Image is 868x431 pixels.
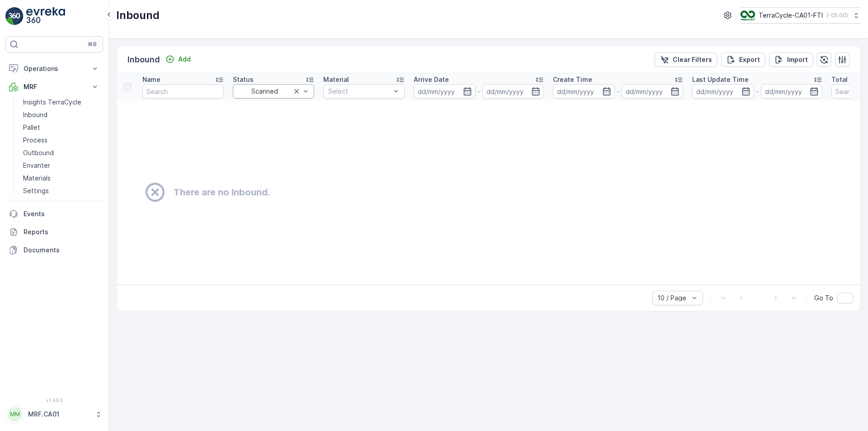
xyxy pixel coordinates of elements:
[116,8,160,23] p: Inbound
[5,241,103,259] a: Documents
[19,109,103,121] a: Inbound
[23,98,81,107] p: Insights TerraCycle
[553,75,592,84] p: Create Time
[23,186,49,195] p: Settings
[19,96,103,109] a: Insights TerraCycle
[692,75,749,84] p: Last Update Time
[19,147,103,159] a: Outbound
[233,75,254,84] p: Status
[477,86,481,97] p: -
[23,136,47,145] p: Process
[673,55,712,64] p: Clear Filters
[739,55,760,64] p: Export
[5,223,103,241] a: Reports
[5,405,103,424] button: MMMRF.CA01
[769,52,813,67] button: Import
[826,12,848,19] p: ( -05:00 )
[759,11,823,20] p: TerraCycle-CA01-FTI
[142,75,160,84] p: Name
[5,60,103,78] button: Operations
[5,7,24,25] img: logo
[142,84,224,99] input: Search
[323,75,349,84] p: Material
[5,398,103,403] span: v 1.49.3
[174,185,270,199] h2: There are no Inbound.
[23,174,51,183] p: Materials
[24,246,99,255] p: Documents
[88,41,97,48] p: ⌘B
[741,10,755,20] img: TC_BVHiTW6.png
[761,84,823,99] input: dd/mm/yyyy
[414,75,449,84] p: Arrive Date
[5,78,103,96] button: MRF
[127,53,160,66] p: Inbound
[756,86,759,97] p: -
[24,209,99,218] p: Events
[19,121,103,134] a: Pallet
[19,159,103,172] a: Envanter
[553,84,615,99] input: dd/mm/yyyy
[328,87,391,96] p: Select
[19,185,103,197] a: Settings
[23,148,54,157] p: Outbound
[655,52,717,67] button: Clear Filters
[414,84,476,99] input: dd/mm/yyyy
[24,227,99,237] p: Reports
[26,7,65,25] img: logo_light-DOdMpM7g.png
[617,86,620,97] p: -
[8,407,22,422] div: MM
[622,84,684,99] input: dd/mm/yyyy
[28,410,90,419] p: MRF.CA01
[814,294,833,303] span: Go To
[692,84,754,99] input: dd/mm/yyyy
[19,172,103,185] a: Materials
[741,7,861,24] button: TerraCycle-CA01-FTI(-05:00)
[162,54,194,65] button: Add
[23,110,47,119] p: Inbound
[19,134,103,147] a: Process
[23,161,50,170] p: Envanter
[24,64,85,73] p: Operations
[721,52,765,67] button: Export
[787,55,808,64] p: Import
[482,84,544,99] input: dd/mm/yyyy
[24,82,85,91] p: MRF
[5,205,103,223] a: Events
[178,55,191,64] p: Add
[23,123,40,132] p: Pallet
